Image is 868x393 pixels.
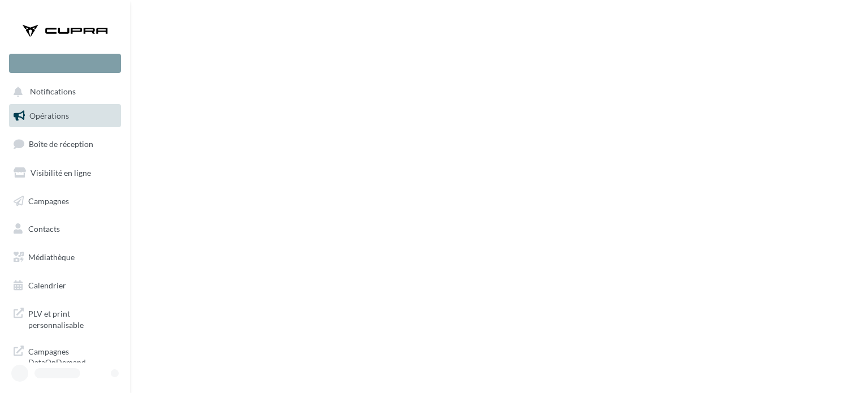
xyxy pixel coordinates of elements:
span: Contacts [28,224,60,234]
span: Calendrier [28,280,66,290]
div: Nouvelle campagne [9,54,121,73]
a: Calendrier [7,274,123,297]
a: Campagnes DataOnDemand [7,339,123,373]
span: Opérations [29,111,69,120]
a: PLV et print personnalisable [7,301,123,335]
span: PLV et print personnalisable [28,306,116,330]
span: Boîte de réception [29,139,93,149]
span: Visibilité en ligne [31,168,91,178]
a: Opérations [7,104,123,128]
a: Boîte de réception [7,132,123,156]
a: Visibilité en ligne [7,161,123,185]
span: Campagnes [28,196,69,205]
a: Contacts [7,217,123,241]
span: Notifications [30,87,76,97]
a: Campagnes [7,189,123,213]
a: Médiathèque [7,245,123,269]
span: Campagnes DataOnDemand [28,344,116,368]
span: Médiathèque [28,252,75,262]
